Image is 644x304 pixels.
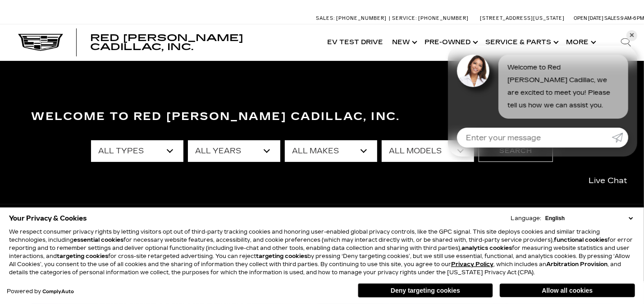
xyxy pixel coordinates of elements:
[562,24,599,60] button: More
[461,245,512,251] strong: analytics cookies
[57,253,108,259] strong: targeting cookies
[91,140,183,162] select: Filter by type
[604,15,621,21] span: Sales:
[612,128,628,147] a: Submit
[457,128,612,147] input: Enter your message
[73,237,123,243] strong: essential cookies
[18,34,63,51] img: Cadillac Dark Logo with Cadillac White Text
[256,253,307,259] strong: targeting cookies
[584,175,632,186] span: Live Chat
[500,284,635,297] button: Allow all cookies
[32,108,613,126] h3: Welcome to Red [PERSON_NAME] Cadillac, Inc.
[457,55,489,87] img: Agent profile photo
[388,24,420,60] a: New
[579,170,637,191] a: Live Chat
[358,283,493,298] button: Deny targeting cookies
[574,15,603,21] span: Open [DATE]
[9,228,635,276] p: We respect consumer privacy rights by letting visitors opt out of third-party tracking cookies an...
[480,15,565,21] a: [STREET_ADDRESS][US_STATE]
[420,24,481,60] a: Pre-Owned
[554,237,607,243] strong: functional cookies
[336,15,387,21] span: [PHONE_NUMBER]
[323,24,388,60] a: EV Test Drive
[389,16,471,21] a: Service: [PHONE_NUMBER]
[608,24,644,60] div: Search
[42,289,74,295] a: ComplyAuto
[90,33,314,51] a: Red [PERSON_NAME] Cadillac, Inc.
[9,212,87,225] span: Your Privacy & Cookies
[316,15,335,21] span: Sales:
[511,216,541,221] div: Language:
[418,15,469,21] span: [PHONE_NUMBER]
[392,15,417,21] span: Service:
[498,55,628,119] div: Welcome to Red [PERSON_NAME] Cadillac, we are excited to meet you! Please tell us how we can assi...
[382,140,474,162] select: Filter by model
[481,24,562,60] a: Service & Parts
[451,261,493,267] u: Privacy Policy
[7,289,74,295] div: Powered by
[90,32,243,52] span: Red [PERSON_NAME] Cadillac, Inc.
[38,147,38,148] a: Accessible Carousel
[188,140,280,162] select: Filter by year
[285,140,377,162] select: Filter by make
[316,16,389,21] a: Sales: [PHONE_NUMBER]
[546,261,607,267] strong: Arbitration Provision
[543,214,635,222] select: Language Select
[621,15,644,21] span: 9 AM-6 PM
